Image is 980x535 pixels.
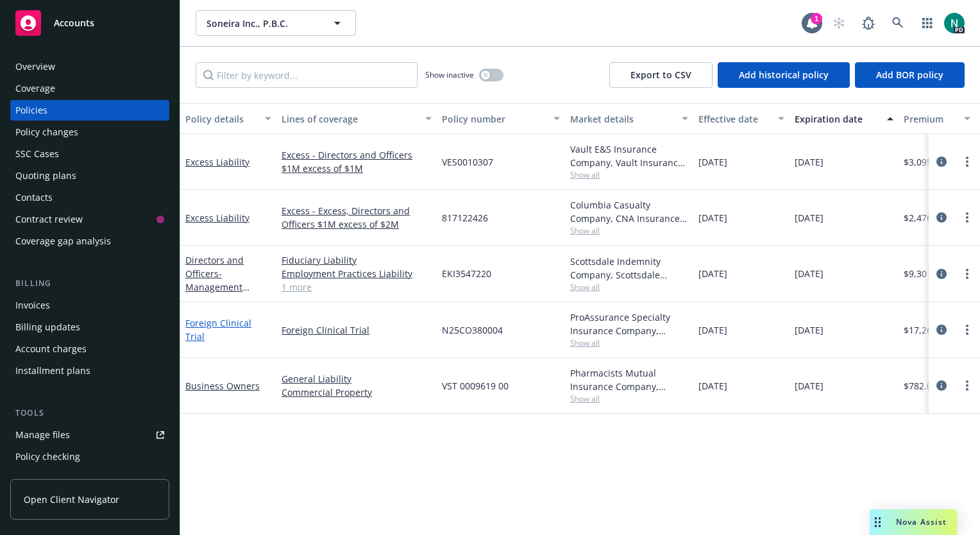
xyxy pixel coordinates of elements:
span: - Management Liability [185,267,249,307]
div: Manage exposures [15,468,97,489]
a: Overview [10,56,169,77]
a: more [959,266,975,282]
a: Start snowing [826,10,852,36]
div: Scottsdale Indemnity Company, Scottsdale Insurance Company (Nationwide), RT Specialty Insurance S... [570,255,688,282]
a: Account charges [10,339,169,359]
a: Directors and Officers [185,254,244,307]
div: SSC Cases [15,144,59,164]
a: Manage exposures [10,468,169,489]
span: $9,301.00 [904,267,945,280]
a: Foreign Clinical Trial [185,317,251,343]
a: Policy checking [10,446,169,467]
a: more [959,378,975,393]
a: Invoices [10,295,169,316]
span: Show all [570,169,688,180]
span: Show all [570,393,688,404]
div: Billing updates [15,317,80,337]
span: [DATE] [698,211,727,225]
div: Expiration date [795,112,879,126]
a: Excess Liability [185,156,249,168]
a: Excess - Excess, Directors and Officers $1M excess of $2M [282,204,432,231]
a: Report a Bug [856,10,881,36]
a: circleInformation [934,378,949,393]
span: VST 0009619 00 [442,379,509,393]
span: Show all [570,225,688,236]
a: circleInformation [934,210,949,225]
div: Market details [570,112,674,126]
div: Overview [15,56,55,77]
a: Fiduciary Liability [282,253,432,267]
span: Show all [570,337,688,348]
span: Open Client Navigator [24,493,119,506]
a: Quoting plans [10,166,169,186]
span: Add historical policy [739,69,829,81]
div: Tools [10,407,169,420]
div: Quoting plans [15,166,76,186]
div: Contacts [15,187,53,208]
div: Policy changes [15,122,78,142]
span: EKI3547220 [442,267,491,280]
a: Coverage [10,78,169,99]
button: Premium [899,103,976,134]
a: Foreign Clinical Trial [282,323,432,337]
button: Policy details [180,103,276,134]
a: Contacts [10,187,169,208]
div: Coverage [15,78,55,99]
a: 1 more [282,280,432,294]
div: Columbia Casualty Company, CNA Insurance, RT Specialty Insurance Services, LLC (RSG Specialty, LLC) [570,198,688,225]
input: Filter by keyword... [196,62,418,88]
button: Soneira Inc., P.B.C. [196,10,356,36]
a: Commercial Property [282,386,432,399]
span: [DATE] [698,155,727,169]
a: Installment plans [10,361,169,381]
span: $2,476.00 [904,211,945,225]
span: $3,095.00 [904,155,945,169]
a: more [959,154,975,169]
div: Vault E&S Insurance Company, Vault Insurance Group, RT Specialty Insurance Services, LLC (RSG Spe... [570,142,688,169]
a: Policies [10,100,169,121]
button: Add BOR policy [855,62,965,88]
a: circleInformation [934,322,949,337]
a: Business Owners [185,380,260,392]
span: Soneira Inc., P.B.C. [207,17,317,30]
span: [DATE] [795,267,824,280]
div: 1 [811,13,822,24]
button: Export to CSV [609,62,713,88]
div: Policy checking [15,446,80,467]
a: Search [885,10,911,36]
div: Lines of coverage [282,112,418,126]
div: Billing [10,277,169,290]
div: Contract review [15,209,83,230]
span: N25CO380004 [442,323,503,337]
span: Show inactive [425,69,474,80]
span: Nova Assist [896,516,947,527]
div: Account charges [15,339,87,359]
span: $782.00 [904,379,937,393]
a: Accounts [10,5,169,41]
button: Lines of coverage [276,103,437,134]
div: Policy number [442,112,546,126]
span: [DATE] [698,267,727,280]
div: ProAssurance Specialty Insurance Company, Medmarc [570,310,688,337]
a: Coverage gap analysis [10,231,169,251]
div: Drag to move [870,509,886,535]
button: Policy number [437,103,565,134]
a: Employment Practices Liability [282,267,432,280]
div: Pharmacists Mutual Insurance Company, Pharmacists Mutual Insurance Company [570,366,688,393]
a: Policy changes [10,122,169,142]
button: Effective date [693,103,790,134]
a: more [959,322,975,337]
a: Manage files [10,425,169,445]
a: circleInformation [934,154,949,169]
button: Add historical policy [718,62,850,88]
span: Export to CSV [630,69,691,81]
a: Switch app [915,10,940,36]
span: Accounts [54,18,94,28]
a: General Liability [282,372,432,386]
a: more [959,210,975,225]
button: Nova Assist [870,509,957,535]
span: [DATE] [698,379,727,393]
a: Contract review [10,209,169,230]
div: Premium [904,112,956,126]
